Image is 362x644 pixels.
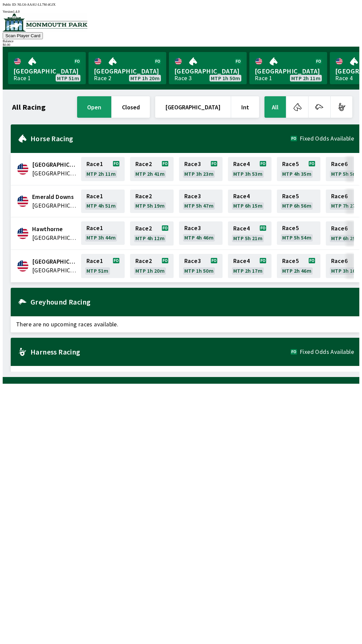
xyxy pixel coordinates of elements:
[233,203,262,208] span: MTP 6h 15m
[135,161,152,167] span: Race 2
[282,203,311,208] span: MTP 6h 56m
[32,201,77,210] span: United States
[135,226,152,231] span: Race 2
[331,203,360,208] span: MTP 7h 27m
[130,190,174,213] a: Race2MTP 5h 19m
[130,75,160,81] span: MTP 1h 20m
[331,171,358,176] span: MTP 5h 5m
[81,157,125,181] a: Race1MTP 2h 11m
[184,235,214,240] span: MTP 4h 46m
[3,43,359,47] div: $ 0.00
[86,161,103,167] span: Race 1
[231,96,259,118] button: Int
[233,161,250,167] span: Race 4
[179,221,223,246] a: Race3MTP 4h 46m
[282,258,299,264] span: Race 5
[228,157,271,181] a: Race4MTP 3h 53m
[331,161,348,167] span: Race 6
[32,193,77,201] span: Emerald Downs
[233,235,262,241] span: MTP 5h 21m
[31,299,354,305] h2: Greyhound Racing
[277,157,320,181] a: Race5MTP 4h 35m
[211,75,240,81] span: MTP 1h 50m
[300,136,354,141] span: Fixed Odds Available
[17,3,56,6] span: NLG6-AAAU-LL7M-4GJX
[130,157,174,181] a: Race2MTP 2h 41m
[81,190,125,213] a: Race1MTP 4h 51m
[331,268,360,273] span: MTP 3h 16m
[130,221,174,246] a: Race2MTP 4h 12m
[86,171,116,176] span: MTP 2h 11m
[233,171,262,176] span: MTP 3h 53m
[86,225,103,231] span: Race 1
[282,225,299,231] span: Race 5
[233,194,250,199] span: Race 4
[81,221,125,246] a: Race1MTP 3h 44m
[249,52,327,84] a: [GEOGRAPHIC_DATA]Race 1MTP 2h 11m
[135,203,165,208] span: MTP 5h 19m
[3,39,359,43] div: Balance
[86,258,103,264] span: Race 1
[174,67,241,75] span: [GEOGRAPHIC_DATA]
[32,266,77,275] span: United States
[31,136,291,141] h2: Horse Racing
[12,104,46,110] h1: All Racing
[233,258,250,264] span: Race 4
[184,171,214,176] span: MTP 3h 23m
[32,225,77,233] span: Hawthorne
[77,96,111,118] button: open
[32,257,77,266] span: Monmouth Park
[81,254,125,278] a: Race1MTP 51m
[184,258,201,264] span: Race 3
[32,233,77,242] span: United States
[32,160,77,169] span: Canterbury Park
[13,75,31,81] div: Race 1
[184,268,214,273] span: MTP 1h 50m
[184,225,201,231] span: Race 3
[228,190,271,213] a: Race4MTP 6h 15m
[135,258,152,264] span: Race 2
[228,254,271,278] a: Race4MTP 2h 17m
[282,194,299,199] span: Race 5
[3,10,359,13] div: Version 1.4.0
[169,52,247,84] a: [GEOGRAPHIC_DATA]Race 3MTP 1h 50m
[331,258,348,264] span: Race 6
[32,169,77,178] span: United States
[112,96,150,118] button: closed
[277,190,320,213] a: Race5MTP 6h 56m
[179,254,223,278] a: Race3MTP 1h 50m
[282,161,299,167] span: Race 5
[3,13,87,32] img: venue logo
[282,235,311,240] span: MTP 5h 54m
[8,52,86,84] a: [GEOGRAPHIC_DATA]Race 1MTP 51m
[184,161,201,167] span: Race 3
[331,194,348,199] span: Race 6
[11,316,359,332] span: There are no upcoming races available.
[331,235,360,241] span: MTP 6h 29m
[277,254,320,278] a: Race5MTP 2h 46m
[277,221,320,246] a: Race5MTP 5h 54m
[86,203,116,208] span: MTP 4h 51m
[291,75,320,81] span: MTP 2h 11m
[155,96,231,118] button: [GEOGRAPHIC_DATA]
[31,349,291,355] h2: Harness Racing
[255,67,322,75] span: [GEOGRAPHIC_DATA]
[282,171,311,176] span: MTP 4h 35m
[3,32,43,39] button: Scan Player Card
[228,221,271,246] a: Race4MTP 5h 21m
[13,67,80,75] span: [GEOGRAPHIC_DATA]
[179,157,223,181] a: Race3MTP 3h 23m
[135,194,152,199] span: Race 2
[184,203,214,208] span: MTP 5h 47m
[3,3,359,6] div: Public ID:
[255,75,272,81] div: Race 1
[86,268,109,273] span: MTP 51m
[264,96,286,118] button: All
[135,268,165,273] span: MTP 1h 20m
[335,75,353,81] div: Race 4
[282,268,311,273] span: MTP 2h 46m
[57,75,79,81] span: MTP 51m
[94,67,161,75] span: [GEOGRAPHIC_DATA]
[86,235,116,240] span: MTP 3h 44m
[184,194,201,199] span: Race 3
